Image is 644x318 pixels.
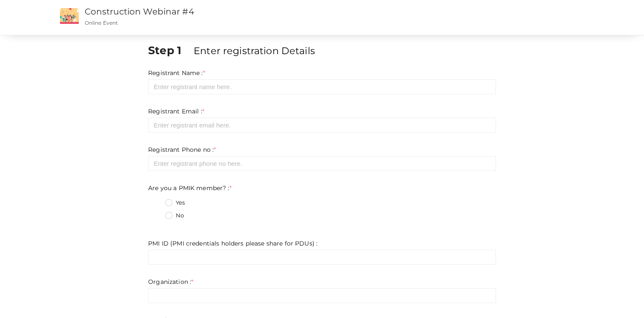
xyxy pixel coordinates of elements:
label: Yes [165,199,185,207]
label: PMI ID (PMI credentials holders please share for PDUs) : [148,239,318,248]
label: Registrant Name : [148,69,205,77]
label: Registrant Email : [148,107,204,116]
label: No [165,211,184,220]
img: event2.png [60,8,79,24]
input: Enter registrant email here. [148,118,496,133]
input: Enter registrant name here. [148,79,496,94]
input: Enter registrant phone no here. [148,156,496,171]
label: Are you a PMIK member? : [148,184,232,192]
label: Registrant Phone no : [148,145,216,154]
a: Construction Webinar #4 [85,6,194,17]
label: Organization : [148,278,193,286]
p: Online Event [85,19,407,26]
label: Step 1 [148,43,192,58]
label: Enter registration Details [194,44,315,58]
